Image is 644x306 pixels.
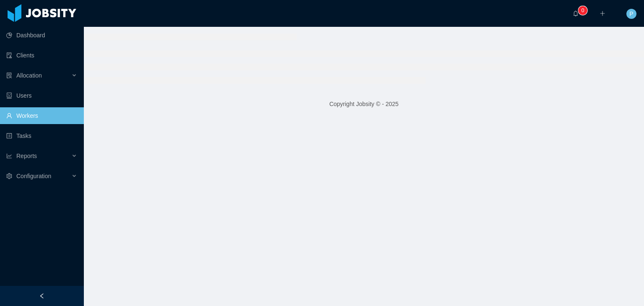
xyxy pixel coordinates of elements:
[6,127,77,144] a: icon: profileTasks
[16,72,42,79] span: Allocation
[579,6,587,15] sup: 0
[6,153,12,159] i: icon: line-chart
[573,10,579,16] i: icon: bell
[16,153,37,159] span: Reports
[6,107,77,124] a: icon: userWorkers
[6,47,77,64] a: icon: auditClients
[84,90,644,119] footer: Copyright Jobsity © - 2025
[6,87,77,104] a: icon: robotUsers
[6,27,77,44] a: icon: pie-chartDashboard
[600,10,605,16] i: icon: plus
[6,73,12,78] i: icon: solution
[6,173,12,179] i: icon: setting
[16,173,51,179] span: Configuration
[629,9,633,19] span: P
